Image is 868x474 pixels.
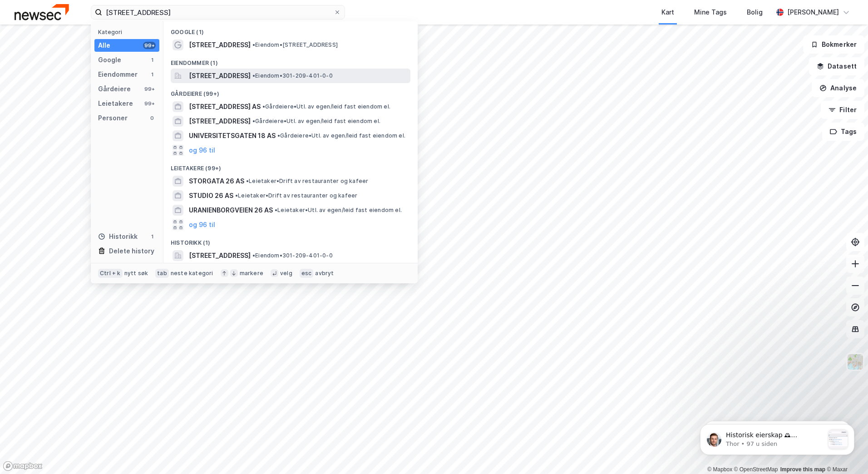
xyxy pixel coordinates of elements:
div: Bolig [747,7,763,18]
span: [STREET_ADDRESS] AS [189,101,261,112]
img: newsec-logo.f6e21ccffca1b3a03d2d.png [15,4,69,20]
div: 99+ [143,42,156,49]
div: 0 [148,114,156,122]
button: og 96 til [189,219,215,230]
div: Mine Tags [694,7,727,18]
a: Improve this map [780,466,825,473]
span: • [277,132,280,139]
div: 1 [148,233,156,240]
span: Eiendom • [STREET_ADDRESS] [252,41,338,49]
div: 1 [148,71,156,78]
span: • [262,103,265,110]
div: Ctrl + k [98,269,123,278]
div: 99+ [143,85,156,93]
div: Personer [98,113,128,123]
div: Leietakere (99+) [163,158,418,174]
img: Z [847,353,864,370]
div: Kart [661,7,674,18]
div: Eiendommer [98,69,138,80]
span: • [252,41,255,48]
div: markere [240,270,263,277]
a: OpenStreetMap [734,466,778,473]
div: tab [155,269,169,278]
span: [STREET_ADDRESS] [189,39,251,50]
span: • [252,118,255,124]
div: Gårdeiere (99+) [163,83,418,99]
span: Gårdeiere • Utl. av egen/leid fast eiendom el. [277,132,405,139]
div: Eiendommer (1) [163,52,418,69]
div: nytt søk [124,270,148,277]
span: STUDIO 26 AS [189,190,233,201]
a: Mapbox [707,466,732,473]
button: og 96 til [189,145,215,156]
span: UNIVERSITETSGATEN 18 AS [189,130,276,141]
div: [PERSON_NAME] [787,7,839,18]
span: [STREET_ADDRESS] [189,116,251,127]
span: • [252,72,255,79]
span: [STREET_ADDRESS] [189,70,251,81]
div: avbryt [315,270,334,277]
div: esc [300,269,314,278]
span: Leietaker • Utl. av egen/leid fast eiendom el. [275,207,402,214]
span: • [246,178,249,184]
button: Bokmerker [803,35,864,54]
span: Gårdeiere • Utl. av egen/leid fast eiendom el. [252,118,380,125]
div: Alle [98,40,110,51]
div: Kategori [98,29,159,35]
div: Google [98,54,121,65]
span: [STREET_ADDRESS] [189,250,251,261]
div: Google (1) [163,21,418,38]
div: Delete history [109,246,154,257]
span: URANIENBORGVEIEN 26 AS [189,205,273,216]
div: velg [280,270,292,277]
span: STORGATA 26 AS [189,176,244,187]
span: Gårdeiere • Utl. av egen/leid fast eiendom el. [262,103,390,110]
span: • [252,252,255,259]
span: Eiendom • 301-209-401-0-0 [252,72,333,79]
iframe: Intercom notifications melding [686,406,868,469]
span: Leietaker • Drift av restauranter og kafeer [246,178,368,185]
button: Tags [822,123,864,141]
a: Mapbox homepage [3,461,43,471]
div: Gårdeiere [98,84,131,94]
span: Eiendom • 301-209-401-0-0 [252,252,333,259]
span: • [235,192,238,199]
div: 1 [148,56,156,64]
div: 99+ [143,100,156,107]
span: • [275,207,277,213]
button: Analyse [812,79,864,97]
span: Leietaker • Drift av restauranter og kafeer [235,192,357,199]
button: Datasett [809,57,864,75]
p: Message from Thor, sent 97 u siden [39,34,138,42]
div: Historikk (1) [163,232,418,248]
div: neste kategori [171,270,213,277]
button: Filter [821,101,864,119]
input: Søk på adresse, matrikkel, gårdeiere, leietakere eller personer [102,5,334,19]
div: Leietakere [98,98,133,109]
div: Historikk [98,231,138,242]
span: Historisk eierskap 🕰 Sidepanelet har fått en liten oppdatering. Nå kan du se historikken av eiers... [39,25,138,204]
